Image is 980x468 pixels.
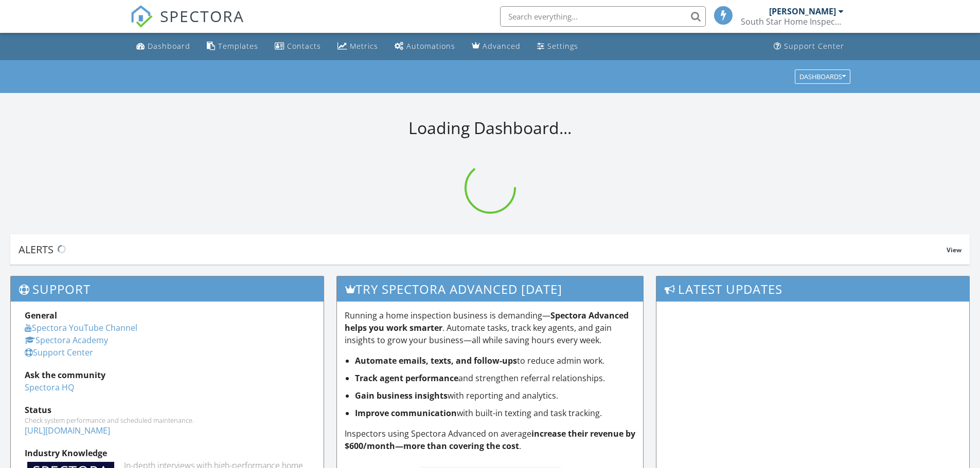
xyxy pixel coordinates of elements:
li: to reduce admin work. [355,354,636,367]
p: Inspectors using Spectora Advanced on average . [345,427,636,452]
a: SPECTORA [130,14,244,35]
span: SPECTORA [160,5,244,27]
li: and strengthen referral relationships. [355,372,636,384]
div: Dashboard [148,41,190,51]
a: Advanced [468,37,525,56]
a: Spectora Academy [25,334,108,346]
a: Templates [203,37,262,56]
strong: Spectora Advanced helps you work smarter [345,310,629,333]
button: Dashboards [795,69,850,84]
div: Industry Knowledge [25,447,310,459]
a: Metrics [333,37,382,56]
a: Spectora YouTube Channel [25,322,137,333]
input: Search everything... [500,6,706,27]
div: Metrics [350,41,378,51]
li: with reporting and analytics. [355,389,636,402]
a: Settings [533,37,582,56]
div: Status [25,404,310,416]
a: Contacts [271,37,325,56]
strong: Improve communication [355,407,457,419]
div: Settings [547,41,578,51]
strong: Gain business insights [355,390,448,401]
strong: Automate emails, texts, and follow-ups [355,355,517,366]
div: Contacts [287,41,321,51]
a: Support Center [25,347,93,358]
strong: Track agent performance [355,372,458,384]
a: Dashboard [132,37,194,56]
h3: Try spectora advanced [DATE] [337,276,644,302]
li: with built-in texting and task tracking. [355,407,636,419]
h3: Support [11,276,324,302]
img: The Best Home Inspection Software - Spectora [130,5,153,28]
div: Support Center [784,41,844,51]
span: View [947,246,961,254]
div: [PERSON_NAME] [769,6,836,16]
div: Advanced [483,41,521,51]
a: Spectora HQ [25,382,74,393]
p: Running a home inspection business is demanding— . Automate tasks, track key agents, and gain ins... [345,309,636,346]
a: Support Center [770,37,848,56]
strong: increase their revenue by $600/month—more than covering the cost [345,428,635,452]
a: Automations (Basic) [390,37,459,56]
strong: General [25,310,57,321]
div: Check system performance and scheduled maintenance. [25,416,310,424]
div: Automations [406,41,455,51]
h3: Latest Updates [656,276,969,302]
div: Ask the community [25,369,310,381]
div: Templates [218,41,258,51]
div: South Star Home Inspections of The Shoals [741,16,844,27]
div: Dashboards [799,73,846,80]
div: Alerts [19,242,947,256]
a: [URL][DOMAIN_NAME] [25,425,110,436]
